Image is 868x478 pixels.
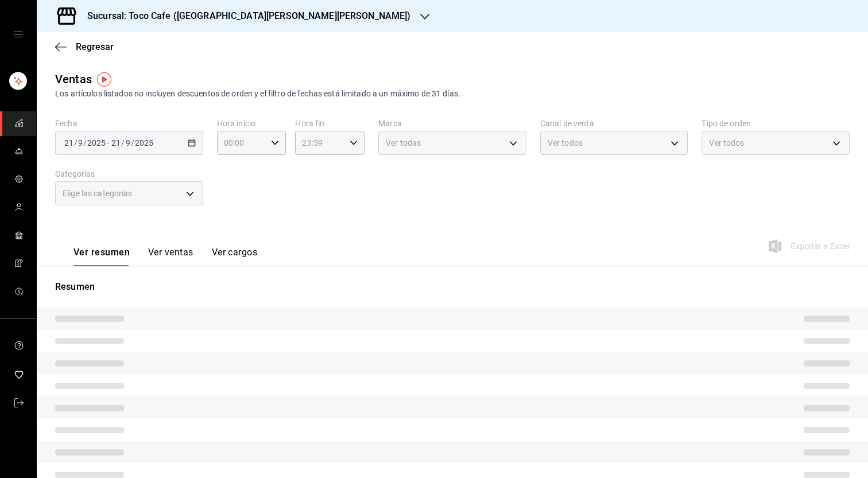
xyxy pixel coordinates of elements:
[78,9,411,23] h3: Sucursal: Toco Cafe ([GEOGRAPHIC_DATA][PERSON_NAME][PERSON_NAME])
[74,138,77,147] span: /
[111,138,121,147] input: --
[87,138,106,147] input: ----
[709,137,744,149] span: Ver todos
[148,247,193,266] button: Ver ventas
[548,137,583,149] span: Ver todos
[131,138,134,147] span: /
[702,119,850,127] label: Tipo de orden
[217,119,286,127] label: Hora inicio
[121,138,125,147] span: /
[55,88,850,100] div: Los artículos listados no incluyen descuentos de orden y el filtro de fechas está limitado a un m...
[55,280,850,294] p: Resumen
[77,138,83,147] input: --
[83,138,87,147] span: /
[107,138,110,147] span: -
[55,41,114,52] button: Regresar
[63,188,133,199] span: Elige las categorías
[295,119,365,127] label: Hora fin
[76,41,114,52] span: Regresar
[378,119,526,127] label: Marca
[134,138,154,147] input: ----
[540,119,688,127] label: Canal de venta
[73,247,257,266] div: navigation tabs
[97,72,111,87] img: Tooltip marker
[55,119,203,127] label: Fecha
[64,138,74,147] input: --
[212,247,258,266] button: Ver cargos
[386,137,421,149] span: Ver todas
[55,71,92,88] div: Ventas
[14,30,23,39] button: open drawer
[55,170,203,178] label: Categorías
[125,138,131,147] input: --
[73,247,130,266] button: Ver resumen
